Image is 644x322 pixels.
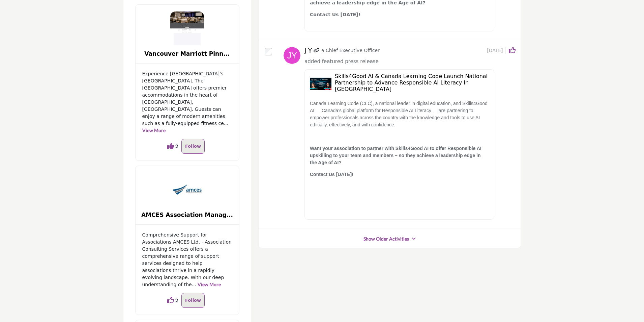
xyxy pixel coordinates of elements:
[185,296,201,304] p: Follow
[304,47,312,54] h5: J Y
[314,47,320,54] a: Link of redirect to contact profile URL
[224,121,228,126] span: ...
[192,282,196,287] span: ...
[170,11,204,45] img: Vancouver Marriott Pinnacle Downtown Hotel
[181,139,205,154] button: Follow
[284,47,300,64] img: avtar-image
[136,50,239,57] a: Vancouver Marriott Pinn...
[335,73,489,93] h5: Skills4Good AI & Canada Learning Code Launch National Partnership to Advance Responsible AI Liter...
[198,281,221,287] a: View More
[310,101,488,127] span: Canada Learning Code (CLC), a national leader in digital education, and Skills4Good AI — Canada’s...
[136,50,239,57] b: Vancouver Marriott Pinnacle Downtown Hotel
[310,146,481,165] strong: Want your association to partner with Skills4Good AI to offer Responsible AI upskilling to your t...
[310,73,331,95] img: skills4good-ai-canada-learning-code-launch-national-partnership-to-advance-responsible-ai-literac...
[142,70,232,134] p: Experience [GEOGRAPHIC_DATA]'s [GEOGRAPHIC_DATA]. The [GEOGRAPHIC_DATA] offers premier accommodat...
[181,293,205,308] button: Follow
[310,172,353,177] strong: Contact Us [DATE]!
[185,142,201,150] p: Follow
[304,58,379,65] span: added featured press release
[142,231,232,288] p: Comprehensive Support for Associations AMCES Ltd. - Association Consulting Services offers a comp...
[175,297,178,304] span: 2
[487,47,505,54] span: [DATE]
[175,143,178,150] span: 2
[310,12,360,17] strong: Contact Us [DATE]!
[304,66,516,223] a: skills4good-ai-canada-learning-code-launch-national-partnership-to-advance-responsible-ai-literac...
[170,173,204,206] img: AMCES Association Management & Consulting
[509,47,516,54] i: Click to Like this activity
[321,47,380,54] p: a Chief Executive Officer
[136,211,239,219] b: AMCES Association Management & Consulting
[136,211,239,219] a: AMCES Association Manag...
[142,127,166,133] a: View More
[363,236,409,242] a: Show Older Activities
